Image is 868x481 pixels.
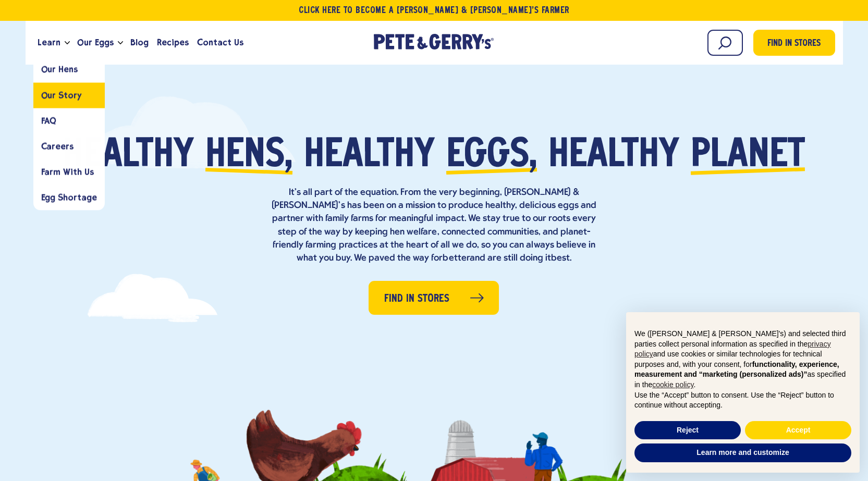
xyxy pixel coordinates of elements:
span: Our Hens [41,65,78,75]
span: Learn [38,36,60,49]
span: Our Eggs [77,36,114,49]
button: Open the dropdown menu for Our Eggs [118,41,123,45]
span: eggs, [446,137,537,176]
span: Careers [41,141,74,151]
span: Contact Us [197,36,243,49]
a: Careers [33,133,105,159]
span: Recipes [157,36,189,49]
a: Farm With Us [33,159,105,184]
span: Our Story [41,90,82,100]
a: cookie policy [652,380,693,389]
a: Contact Us [193,29,248,57]
button: Accept [745,421,851,440]
span: hens, [205,137,292,176]
a: Egg Shortage [33,184,105,210]
button: Reject [634,421,741,440]
a: Our Hens [33,57,105,82]
strong: best [551,253,570,263]
span: healthy [304,137,435,176]
button: Learn more and customize [634,443,851,462]
input: Search [707,30,743,56]
strong: better [443,253,469,263]
span: Healthy [63,137,194,176]
span: FAQ [41,116,57,126]
a: FAQ [33,108,105,133]
span: Find in Stores [384,291,449,307]
button: Open the dropdown menu for Learn [65,41,70,45]
p: It’s all part of the equation. From the very beginning, [PERSON_NAME] & [PERSON_NAME]’s has been ... [267,186,601,265]
a: Our Story [33,82,105,108]
span: Blog [130,36,149,49]
span: Egg Shortage [41,192,97,202]
a: Find in Stores [753,30,835,56]
a: Learn [33,29,65,57]
span: Farm With Us [41,167,94,177]
a: Blog [126,29,153,57]
a: Find in Stores [369,281,499,315]
span: healthy [548,137,679,176]
span: Find in Stores [767,37,821,51]
a: Our Eggs [73,29,118,57]
p: We ([PERSON_NAME] & [PERSON_NAME]'s) and selected third parties collect personal information as s... [634,329,851,390]
span: planet [691,137,805,176]
p: Use the “Accept” button to consent. Use the “Reject” button to continue without accepting. [634,390,851,411]
a: Recipes [153,29,193,57]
